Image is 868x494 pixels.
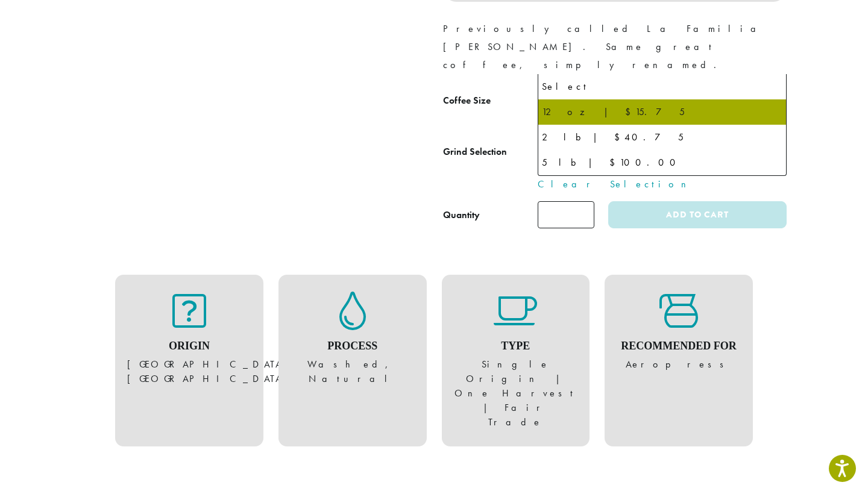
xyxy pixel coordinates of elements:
input: Product quantity [538,201,594,228]
label: Grind Selection [443,143,538,161]
li: Select [538,74,786,99]
h4: Type [454,340,578,353]
a: Clear Selection [538,177,787,192]
h4: Recommended For [617,340,741,353]
figure: Washed, Natural [291,292,415,387]
h4: Origin [127,340,251,353]
div: 12 oz | $15.75 [542,103,782,121]
div: 2 lb | $40.75 [542,128,782,146]
figure: Single Origin | One Harvest | Fair Trade [454,292,578,430]
p: Previously called La Familia [PERSON_NAME]. Same great coffee, simply renamed. [443,20,787,74]
button: Add to cart [608,201,787,228]
figure: Aeropress [617,292,741,372]
div: 5 lb | $100.00 [542,154,782,172]
label: Coffee Size [443,92,538,110]
h4: Process [291,340,415,353]
div: Quantity [443,208,480,222]
figure: [GEOGRAPHIC_DATA], [GEOGRAPHIC_DATA] [127,292,251,387]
